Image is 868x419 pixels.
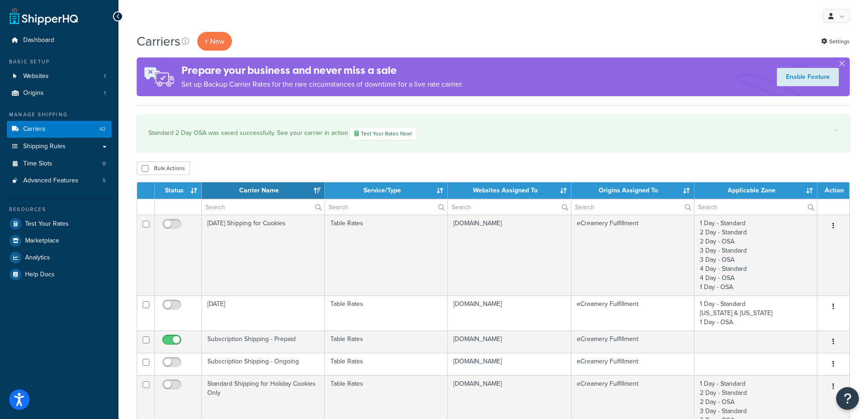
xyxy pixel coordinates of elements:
td: Table Rates [325,353,448,375]
span: 42 [99,125,106,133]
a: Websites 1 [7,68,112,85]
input: Search [694,199,817,215]
span: Shipping Rules [23,143,66,150]
span: Advanced Features [23,177,78,185]
span: Marketplace [25,237,59,245]
a: Advanced Features 5 [7,172,112,189]
td: Table Rates [325,215,448,295]
span: Origins [23,89,44,97]
td: eCreamery Fulfillment [571,215,694,295]
input: Search [448,199,570,215]
td: Subscription Shipping - Prepaid [202,331,325,353]
div: Resources [7,206,112,213]
a: ShipperHQ Home [10,7,78,25]
div: Manage Shipping [7,111,112,119]
td: [DOMAIN_NAME] [448,215,571,295]
span: Help Docs [25,271,55,279]
div: Basic Setup [7,58,112,66]
a: Enable Feature [777,68,839,86]
td: 1 Day - Standard 2 Day - Standard 2 Day - OSA 3 Day - Standard 3 Day - OSA 4 Day - Standard 4 Day... [694,215,817,295]
a: Time Slots 0 [7,155,112,172]
input: Search [202,199,324,215]
a: Test Your Rates [7,216,112,232]
th: Action [817,182,849,199]
button: + New [197,32,232,51]
a: Analytics [7,249,112,266]
li: Websites [7,68,112,85]
a: Carriers 42 [7,121,112,138]
a: Test Your Rates Now! [349,127,417,140]
img: ad-rules-rateshop-fe6ec290ccb7230408bd80ed9643f0289d75e0ffd9eb532fc0e269fcd187b520.png [137,57,181,96]
td: eCreamery Fulfillment [571,331,694,353]
button: Bulk Actions [137,161,190,175]
a: Dashboard [7,32,112,49]
a: Marketplace [7,233,112,249]
td: eCreamery Fulfillment [571,295,694,331]
a: × [834,127,838,134]
p: Set up Backup Carrier Rates for the rare circumstances of downtime for a live rate carrier. [181,78,463,91]
td: eCreamery Fulfillment [571,353,694,375]
td: Table Rates [325,295,448,331]
span: Carriers [23,125,46,133]
a: Origins 1 [7,85,112,102]
span: Websites [23,72,49,80]
li: Origins [7,85,112,102]
span: Dashboard [23,36,54,44]
li: Advanced Features [7,172,112,189]
button: Open Resource Center [836,387,859,410]
a: Shipping Rules [7,138,112,155]
span: Test Your Rates [25,220,69,228]
span: 5 [103,177,106,185]
th: Websites Assigned To: activate to sort column ascending [448,182,571,199]
th: Service/Type: activate to sort column ascending [325,182,448,199]
span: Time Slots [23,160,52,168]
td: [DATE] Shipping for Cookies [202,215,325,295]
th: Applicable Zone: activate to sort column ascending [694,182,817,199]
td: 1 Day - Standard [US_STATE] & [US_STATE] 1 Day - OSA [694,295,817,331]
th: Origins Assigned To: activate to sort column ascending [571,182,694,199]
h1: Carriers [137,32,180,50]
span: 1 [104,72,106,80]
input: Search [571,199,694,215]
th: Carrier Name: activate to sort column ascending [202,182,325,199]
td: [DOMAIN_NAME] [448,331,571,353]
a: Settings [821,35,850,48]
h4: Prepare your business and never miss a sale [181,63,463,78]
span: 0 [103,160,106,168]
a: Help Docs [7,266,112,283]
td: Subscription Shipping - Ongoing [202,353,325,375]
td: [DOMAIN_NAME] [448,295,571,331]
li: Carriers [7,121,112,138]
th: Status: activate to sort column ascending [155,182,202,199]
td: [DATE] [202,295,325,331]
li: Time Slots [7,155,112,172]
span: 1 [104,89,106,97]
input: Search [325,199,447,215]
td: Table Rates [325,331,448,353]
td: [DOMAIN_NAME] [448,353,571,375]
span: Analytics [25,254,50,262]
div: Standard 2 Day OSA was saved successfully. See your carrier in action [149,127,838,140]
